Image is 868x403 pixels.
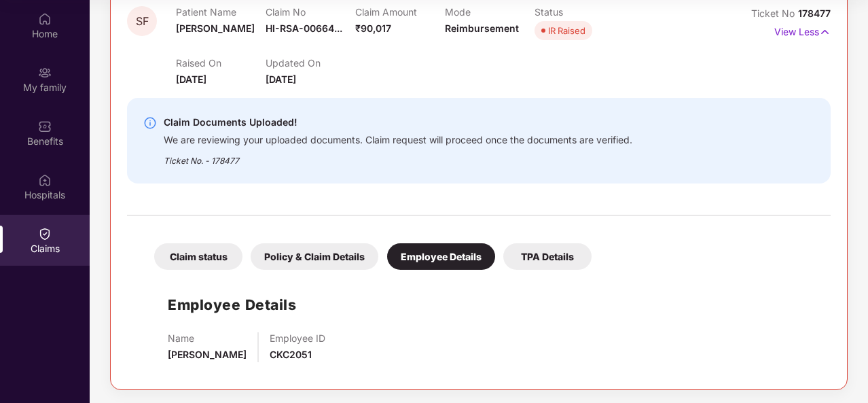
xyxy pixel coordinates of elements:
[176,73,206,85] span: [DATE]
[355,6,445,18] p: Claim Amount
[266,73,296,85] span: [DATE]
[176,57,266,69] p: Raised On
[819,24,831,39] img: svg+xml;base64,PHN2ZyB4bWxucz0iaHR0cDovL3d3dy53My5vcmcvMjAwMC9zdmciIHdpZHRoPSIxNyIgaGVpZ2h0PSIxNy...
[38,227,52,241] img: svg+xml;base64,PHN2ZyBpZD0iQ2xhaW0iIHhtbG5zPSJodHRwOi8vd3d3LnczLm9yZy8yMDAwL3N2ZyIgd2lkdGg9IjIwIi...
[798,7,831,19] span: 178477
[270,349,312,360] span: CKC2051
[38,173,52,187] img: svg+xml;base64,PHN2ZyBpZD0iSG9zcGl0YWxzIiB4bWxucz0iaHR0cDovL3d3dy53My5vcmcvMjAwMC9zdmciIHdpZHRoPS...
[136,16,149,27] span: SF
[445,6,535,18] p: Mode
[251,243,378,270] div: Policy & Claim Details
[168,294,296,316] h1: Employee Details
[266,22,342,34] span: HI-RSA-00664...
[154,243,242,270] div: Claim status
[38,120,52,133] img: svg+xml;base64,PHN2ZyBpZD0iQmVuZWZpdHMiIHhtbG5zPSJodHRwOi8vd3d3LnczLm9yZy8yMDAwL3N2ZyIgd2lkdGg9Ij...
[503,243,592,270] div: TPA Details
[548,24,585,37] div: IR Raised
[38,66,52,80] img: svg+xml;base64,PHN2ZyB3aWR0aD0iMjAiIGhlaWdodD0iMjAiIHZpZXdCb3g9IjAgMCAyMCAyMCIgZmlsbD0ibm9uZSIgeG...
[266,57,355,69] p: Updated On
[164,114,632,130] div: Claim Documents Uploaded!
[387,243,495,270] div: Employee Details
[143,116,157,130] img: svg+xml;base64,PHN2ZyBpZD0iSW5mby0yMHgyMCIgeG1sbnM9Imh0dHA6Ly93d3cudzMub3JnLzIwMDAvc3ZnIiB3aWR0aD...
[168,349,247,360] span: [PERSON_NAME]
[774,21,831,39] p: View Less
[266,6,355,18] p: Claim No
[445,22,519,34] span: Reimbursement
[355,22,391,34] span: ₹90,017
[38,12,52,26] img: svg+xml;base64,PHN2ZyBpZD0iSG9tZSIgeG1sbnM9Imh0dHA6Ly93d3cudzMub3JnLzIwMDAvc3ZnIiB3aWR0aD0iMjAiIG...
[270,332,325,344] p: Employee ID
[535,6,624,18] p: Status
[164,146,632,167] div: Ticket No. - 178477
[176,6,266,18] p: Patient Name
[164,130,632,146] div: We are reviewing your uploaded documents. Claim request will proceed once the documents are verif...
[168,332,247,344] p: Name
[176,22,255,34] span: [PERSON_NAME]
[751,7,798,19] span: Ticket No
